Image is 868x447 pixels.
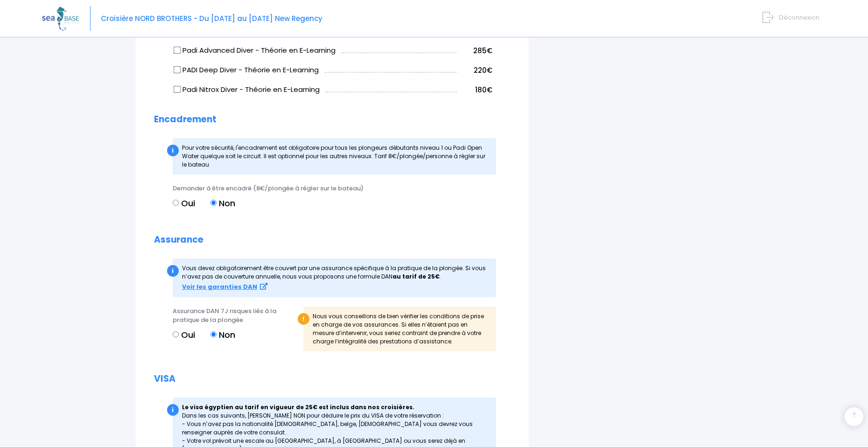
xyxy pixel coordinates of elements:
[779,13,819,22] span: Déconnexion
[298,313,309,325] div: !
[182,282,257,291] strong: Voir les garanties DAN
[303,307,496,351] div: Nous vous conseillons de bien vérifier les conditions de prise en charge de vos assurances. Si el...
[167,145,179,156] div: i
[173,66,181,74] input: PADI Deep Diver - Théorie en E-Learning
[167,404,179,416] div: i
[154,235,510,245] h2: Assurance
[210,328,235,341] label: Non
[173,86,181,93] input: Padi Nitrox Diver - Théorie en E-Learning
[392,272,440,280] strong: au tarif de 25€
[475,85,492,95] span: 180€
[182,403,414,411] strong: Le visa égyptien au tarif en vigueur de 25€ est inclus dans nos croisières.
[174,65,319,76] label: PADI Deep Diver - Théorie en E-Learning
[210,200,217,206] input: Non
[210,197,235,210] label: Non
[101,14,322,23] span: Croisière NORD BROTHERS - Du [DATE] au [DATE] New Regency
[210,331,217,337] input: Non
[173,197,195,210] label: Oui
[154,374,510,384] h2: VISA
[174,84,320,95] label: Padi Nitrox Diver - Théorie en E-Learning
[182,283,267,291] a: Voir les garanties DAN
[173,200,179,206] input: Oui
[174,45,336,56] label: Padi Advanced Diver - Théorie en E-Learning
[474,65,492,75] span: 220€
[182,144,485,168] span: Pour votre sécurité, l'encadrement est obligatoire pour tous les plongeurs débutants niveau 1 ou ...
[173,331,179,337] input: Oui
[154,114,510,125] h2: Encadrement
[173,47,181,54] input: Padi Advanced Diver - Théorie en E-Learning
[173,328,195,341] label: Oui
[173,184,364,193] span: Demander à être encadré (8€/plongée à régler sur le bateau)
[173,307,276,325] span: Assurance DAN 7J risques liés à la pratique de la plongée
[173,258,496,297] div: Vous devez obligatoirement être couvert par une assurance spécifique à la pratique de la plong...
[473,46,492,56] span: 285€
[167,265,179,277] div: i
